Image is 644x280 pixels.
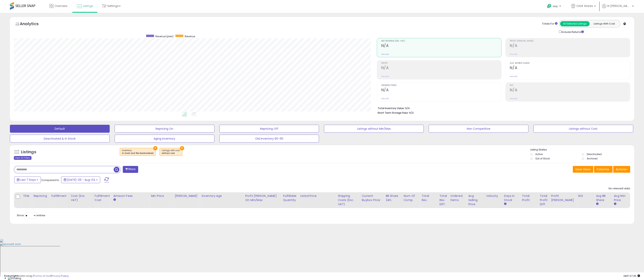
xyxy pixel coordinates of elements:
[614,194,628,202] div: Avg Win Price
[578,194,593,198] div: ROI
[510,66,630,71] h2: N/A
[556,30,589,34] div: Include Returns
[377,107,404,110] b: Total Inventory Value:
[614,202,616,206] small: Avg Win Price.
[547,4,552,9] i: Get Help
[10,135,110,143] button: Deactivated & In Stock
[377,111,408,114] b: Short Term Storage Fees:
[381,97,389,100] small: Prev: N/A
[381,75,389,78] small: Prev: N/A
[95,194,110,202] div: Fulfillment Cost
[551,194,575,202] div: Profit [PERSON_NAME]
[381,84,501,87] span: Ordered Items
[162,149,180,155] span: Listings with cost :
[542,22,557,26] div: Totals For
[553,5,558,8] span: Help
[510,84,630,87] span: ROI
[596,194,610,202] div: Avg BB Share
[14,156,31,160] div: Clear All Filters
[122,152,153,155] div: in stock and fba backordered
[530,148,634,152] p: Listing States:
[381,88,501,93] h2: N/A
[609,187,630,190] div: No relevant data
[510,88,630,93] h2: N/A
[20,21,46,28] h5: Analytics
[510,62,630,64] span: Avg. Buybox Share
[544,1,565,13] a: Help
[244,192,281,208] th: The percentage added to the cost of goods (COGS) that forms the calculator for Min & Max prices.
[573,166,593,173] button: Save View
[510,43,630,49] h2: N/A
[602,4,634,13] a: Hi [PERSON_NAME]
[83,4,93,8] span: Listings
[409,111,414,115] span: N/A
[180,146,184,150] button: ×
[21,149,36,155] h5: Listings
[113,194,147,198] div: Amazon Fees
[151,194,171,198] div: Min Price
[439,194,447,206] div: Total Rev. Diff.
[560,21,590,26] button: All Selected Listings
[324,125,424,133] button: Listings without Min/Max
[504,202,506,206] small: Days In Stock.
[185,35,195,38] span: Revenue
[386,194,400,202] div: BB Share 24h.
[219,125,319,133] button: Repricing Off
[381,66,501,71] h2: N/A
[613,166,630,173] button: Actions
[450,194,465,202] div: Ordered Items
[122,149,153,155] span: Inventory :
[381,43,501,49] h2: N/A
[404,194,418,202] div: Num of Comp.
[429,125,528,133] button: Non Competitive
[162,152,180,155] div: without cost
[41,178,60,182] span: Compared to:
[71,194,91,202] div: Cost (Exc. VAT)
[587,152,602,156] label: Deactivated
[535,157,550,160] label: Out of Stock
[510,75,517,78] small: Prev: N/A
[587,157,597,160] label: Archived
[533,125,633,133] button: Listings without Cost
[504,194,518,202] div: Days In Stock
[607,4,631,8] span: Hi [PERSON_NAME]
[54,4,67,8] span: Overview
[67,178,95,182] span: [DATE]-29 - Aug-04
[20,178,36,182] span: Last 7 Days
[362,194,382,202] div: Current Buybox Price
[468,194,483,206] div: Avg Selling Price
[51,194,67,198] div: Fulfillment
[115,125,214,133] button: Repricing On
[535,152,543,156] label: Active
[594,166,613,173] button: Columns
[33,194,48,198] div: Repricing
[486,194,501,198] div: Velocity
[115,135,214,143] button: Aging Inventory
[123,166,138,173] button: Filters
[510,97,517,100] small: Prev: N/A
[17,213,45,217] span: Show: entries
[596,167,609,171] span: Columns
[23,194,30,198] div: Title
[245,194,280,202] div: Profit [PERSON_NAME] on Min/Max
[421,194,436,202] div: Total Rev.
[14,176,41,183] button: Last 7 Days
[113,198,116,202] small: Amazon Fees.
[522,194,536,202] div: Total Profit
[10,125,110,133] button: Default
[153,146,157,150] button: ×
[540,194,548,206] div: Total Profit Diff.
[596,202,598,206] small: Avg BB Share.
[61,176,100,183] button: [DATE]-29 - Aug-04
[338,194,358,206] div: Shipping Costs (Exc. VAT)
[300,194,334,198] div: Listed Price
[576,4,593,8] span: Orbit Wares
[283,194,297,202] div: Fulfillable Quantity
[510,40,630,42] span: Profit [PERSON_NAME]
[175,194,198,198] div: [PERSON_NAME]
[510,53,517,55] small: Prev: N/A
[219,135,319,143] button: Old Inventory 60-90
[381,62,501,64] span: Profit
[589,21,619,26] button: Listings With Cost
[155,35,173,38] span: Revenue (prev)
